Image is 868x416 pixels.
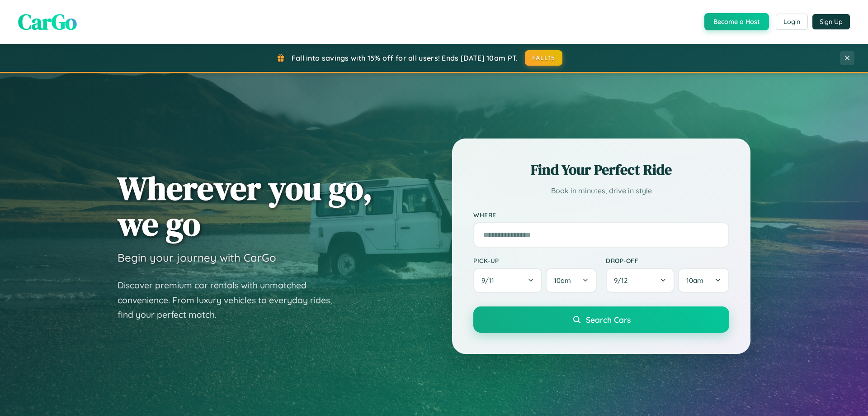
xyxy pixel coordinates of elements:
[18,7,77,37] span: CarGo
[473,184,729,197] p: Book in minutes, drive in style
[678,268,729,293] button: 10am
[292,53,518,62] span: Fall into savings with 15% off for all users! Ends [DATE] 10am PT.
[525,50,563,66] button: FALL15
[812,14,850,29] button: Sign Up
[614,276,632,285] span: 9 / 12
[473,257,597,264] label: Pick-up
[473,211,729,219] label: Where
[473,268,542,293] button: 9/11
[554,276,571,285] span: 10am
[586,315,631,325] span: Search Cars
[606,257,729,264] label: Drop-off
[686,276,703,285] span: 10am
[118,278,344,322] p: Discover premium car rentals with unmatched convenience. From luxury vehicles to everyday rides, ...
[606,268,675,293] button: 9/12
[473,160,729,180] h2: Find Your Perfect Ride
[546,268,597,293] button: 10am
[704,13,769,30] button: Become a Host
[776,14,808,30] button: Login
[473,306,729,333] button: Search Cars
[118,251,276,264] h3: Begin your journey with CarGo
[481,276,499,285] span: 9 / 11
[118,170,373,242] h1: Wherever you go, we go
